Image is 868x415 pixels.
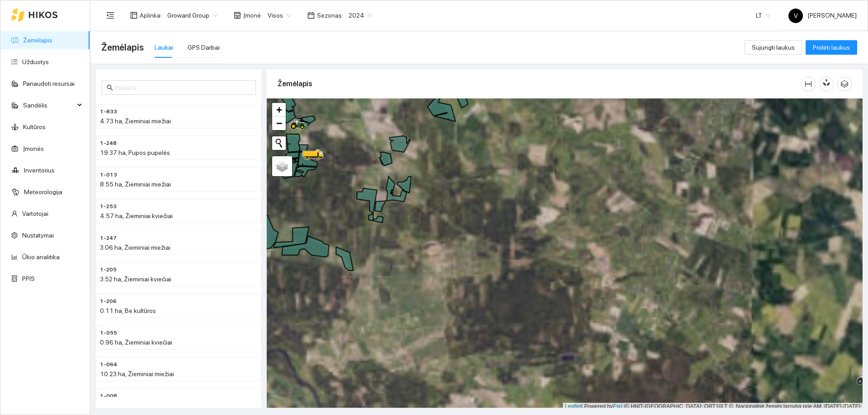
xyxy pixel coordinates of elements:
span: search [107,84,113,91]
span: 4.73 ha, Žieminiai miežiai [100,117,171,125]
span: [PERSON_NAME] [788,12,857,19]
span: 19.37 ha, Pupos pupelės [100,149,170,156]
span: shop [234,12,241,19]
a: Nustatymai [22,232,54,239]
span: LT [756,9,770,22]
span: Sandėlis [23,96,75,114]
input: Paieška [115,83,250,93]
span: 2024 [349,9,373,22]
span: − [276,117,282,129]
span: column-width [802,80,815,88]
span: + [276,104,282,115]
span: 1-055 [100,329,117,337]
a: Pridėti laukus [806,44,857,51]
span: Sezonas : [317,10,343,20]
a: Inventorius [24,167,55,174]
span: 1-247 [100,234,117,242]
a: Panaudoti resursai [23,80,75,87]
span: Aplinka : [140,10,162,20]
span: 8.55 ha, Žieminiai miežiai [100,181,171,188]
div: Žemėlapis [278,71,801,97]
span: Groward Group [167,9,217,22]
a: Leaflet [565,403,581,410]
span: menu-fold [106,11,114,19]
button: Pridėti laukus [806,40,857,55]
span: 1-008 [100,392,117,401]
span: Įmonė : [243,10,262,20]
a: Įmonės [23,145,44,152]
div: | Powered by © HNIT-[GEOGRAPHIC_DATA]; ORT10LT ©, Nacionalinė žemės tarnyba prie AM, [DATE]-[DATE] [563,403,863,410]
span: | [624,403,625,410]
span: calendar [307,12,315,19]
span: Pridėti laukus [813,42,850,52]
span: 1-064 [100,360,117,369]
div: GPS Darbai [188,42,220,52]
span: Žemėlapis [101,40,144,55]
button: menu-fold [101,6,119,24]
a: Sujungti laukus [745,44,802,51]
a: PPIS [22,275,35,282]
div: Laukai [155,42,173,52]
span: V [794,9,798,23]
span: Sujungti laukus [752,42,795,52]
span: 1-248 [100,139,117,148]
a: Kultūros [23,123,46,131]
span: 4.57 ha, Žieminiai kviečiai [100,212,173,219]
span: 1-833 [100,107,117,116]
a: Esri [613,403,623,410]
span: 1-013 [100,171,117,179]
a: Žemėlapis [23,37,52,44]
span: 1-206 [100,297,117,306]
a: Ūkio analitika [22,253,60,261]
a: Vartotojai [22,210,48,217]
span: 3.06 ha, Žieminiai miežiai [100,244,170,251]
span: 1-205 [100,266,117,274]
span: layout [130,12,137,19]
a: Zoom out [272,117,286,130]
button: Sujungti laukus [745,40,802,55]
a: Layers [272,156,292,176]
span: Visos [268,9,291,22]
span: 0.11 ha, Be kultūros [100,307,156,314]
a: Zoom in [272,103,286,117]
span: 0.96 ha, Žieminiai kviečiai [100,339,172,346]
span: 10.23 ha, Žieminiai miežiai [100,370,174,378]
a: Užduotys [22,58,49,65]
span: 3.52 ha, Žieminiai kviečiai [100,275,171,283]
a: Meteorologija [24,188,62,196]
span: 1-253 [100,202,117,211]
button: column-width [801,77,816,91]
button: Initiate a new search [272,136,286,150]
